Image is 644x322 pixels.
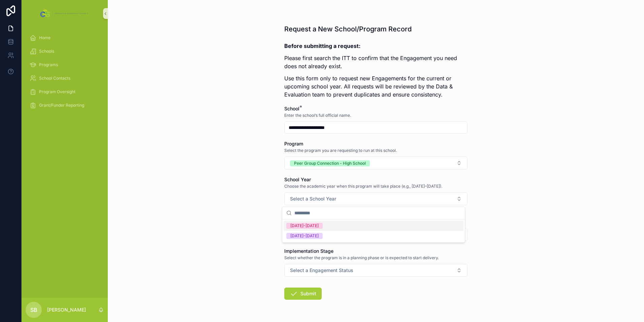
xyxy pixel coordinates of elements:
[290,195,336,202] span: Select a School Year
[284,106,299,111] span: School
[26,72,104,84] a: School Contacts
[26,32,104,44] a: Home
[284,74,468,99] p: Use this form only to request new Engagements for the current or upcoming school year. All reques...
[284,255,439,261] span: Select whether the program is in a planning phase or is expected to start delivery.
[284,184,442,189] span: Choose the academic year when this program will take place (e.g., [DATE]–[DATE]).
[26,86,104,98] a: Program Oversight
[284,113,351,118] span: Enter the school’s full official name.
[26,99,104,111] a: Grant/Funder Reporting
[284,157,468,169] button: Select Button
[284,248,333,254] span: Implementation Stage
[284,43,360,49] strong: Before submitting a request:
[284,24,412,34] h1: Request a New School/Program Record
[47,306,86,313] p: [PERSON_NAME]
[284,148,397,153] span: Select the program you are requesting to run at this school.
[284,141,303,146] span: Program
[290,267,353,274] span: Select a Engagement Status
[284,177,311,182] span: School Year
[39,76,70,81] span: School Contacts
[30,306,37,314] span: SB
[39,103,84,108] span: Grant/Funder Reporting
[26,59,104,71] a: Programs
[39,62,58,68] span: Programs
[39,49,54,54] span: Schools
[26,45,104,57] a: Schools
[284,54,468,70] p: Please first search the ITT to confirm that the Engagement you need does not already exist.
[290,233,319,239] div: [DATE]-[DATE]
[284,264,468,277] button: Select Button
[39,89,75,95] span: Program Oversight
[294,160,366,166] div: Peer Group Connection - High School
[284,288,322,300] button: Submit
[39,35,51,41] span: Home
[39,8,90,19] img: App logo
[22,27,108,120] div: scrollable content
[284,192,468,205] button: Select Button
[290,223,319,229] div: [DATE]-[DATE]
[282,219,465,242] div: Suggestions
